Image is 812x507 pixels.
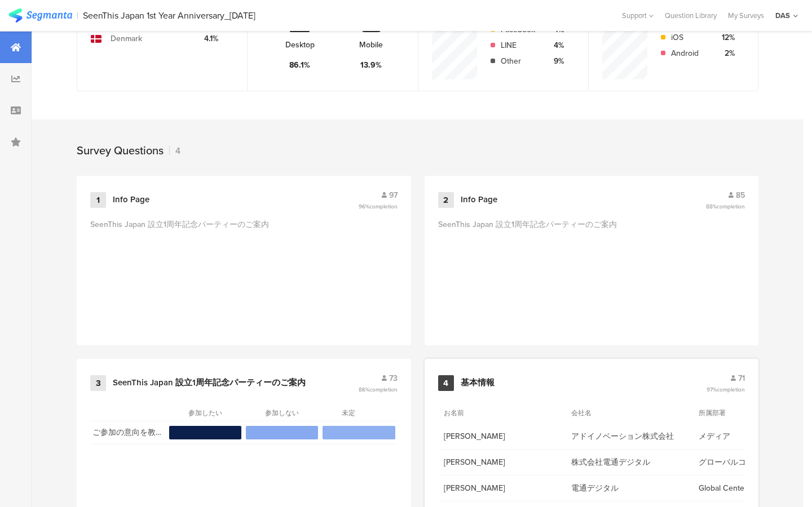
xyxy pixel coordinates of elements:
[671,32,706,43] div: iOS
[77,142,164,159] div: Survey Questions
[359,39,383,51] div: Mobile
[111,33,142,45] div: Denmark
[571,408,622,418] section: 会社名
[389,372,398,384] span: 73
[715,47,735,59] div: 2%
[671,47,706,59] div: Android
[438,375,454,391] div: 4
[438,192,454,208] div: 2
[90,192,106,208] div: 1
[659,10,722,21] a: Question Library
[715,32,735,43] div: 12%
[197,33,218,45] div: 4.1%
[571,430,687,442] span: アドイノベーション株式会社
[501,39,535,51] div: LINE
[246,426,318,439] section: 2.7%
[323,426,395,439] section: 0.0%
[444,408,495,418] section: お名前
[113,377,306,389] div: SeenThis Japan 設立1周年記念パーティーのご案内
[544,55,564,67] div: 9%
[369,202,398,211] span: completion
[444,482,560,494] span: [PERSON_NAME]
[389,189,398,201] span: 97
[90,219,269,332] div: SeenThis Japan 設立1周年記念パーティーのご案内
[438,219,617,332] div: SeenThis Japan 設立1周年記念パーティーのご案内
[360,59,382,71] div: 13.9%
[444,456,560,468] span: [PERSON_NAME]
[77,9,78,22] div: |
[622,7,654,24] div: Support
[699,408,749,418] section: 所属部署
[285,39,315,51] div: Desktop
[265,408,299,418] section: 参加しない
[188,408,222,418] section: 参加したい
[92,426,164,439] section: ご参加の意向を教えていただけますでしょうか？お忙しいところ恐れ入りますが、日程ご調整の上ぜひご参加いただけますと幸いです。
[342,408,376,418] section: 未定
[717,385,745,394] span: completion
[444,430,560,442] span: [PERSON_NAME]
[707,385,745,394] span: 97%
[113,194,149,206] div: Info Page
[83,10,255,21] div: SeenThis Japan 1st Year Anniversary_[DATE]
[706,202,745,211] span: 88%
[8,8,72,23] img: segmanta logo
[738,372,745,384] span: 71
[461,194,497,206] div: Info Page
[571,456,687,468] span: 株式会社電通デジタル
[90,375,106,391] div: 3
[544,39,564,51] div: 4%
[461,377,495,389] div: 基本情報
[169,144,180,157] div: 4
[359,385,398,394] span: 86%
[775,10,790,21] div: DAS
[501,55,535,67] div: Other
[359,202,398,211] span: 96%
[717,202,745,211] span: completion
[289,59,310,71] div: 86.1%
[169,426,241,439] section: 97.3%
[722,10,770,21] a: My Surveys
[736,189,745,201] span: 85
[571,482,687,494] span: 電通デジタル
[369,385,398,394] span: completion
